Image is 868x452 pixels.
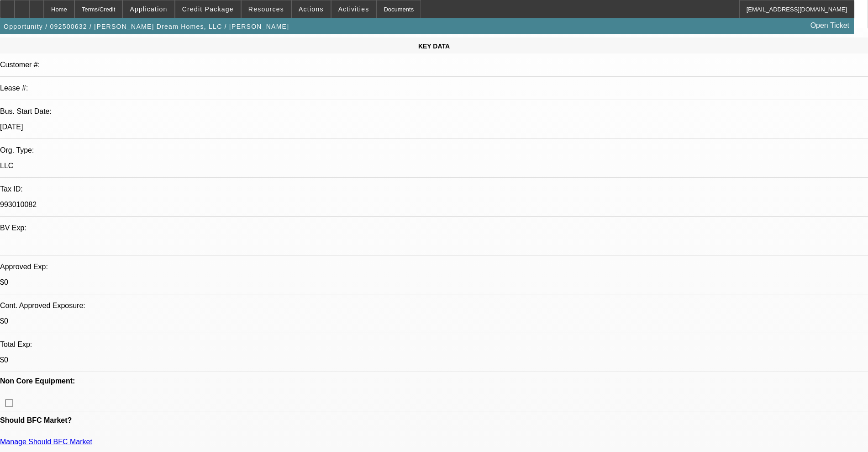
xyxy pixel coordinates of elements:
[807,18,853,33] a: Open Ticket
[292,0,331,18] button: Actions
[130,5,167,13] span: Application
[175,0,241,18] button: Credit Package
[299,5,324,13] span: Actions
[4,23,289,30] span: Opportunity / 092500632 / [PERSON_NAME] Dream Homes, LLC / [PERSON_NAME]
[248,5,284,13] span: Resources
[418,43,450,50] span: KEY DATA
[331,0,376,18] button: Activities
[338,5,369,13] span: Activities
[182,5,234,13] span: Credit Package
[123,0,174,18] button: Application
[242,0,291,18] button: Resources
